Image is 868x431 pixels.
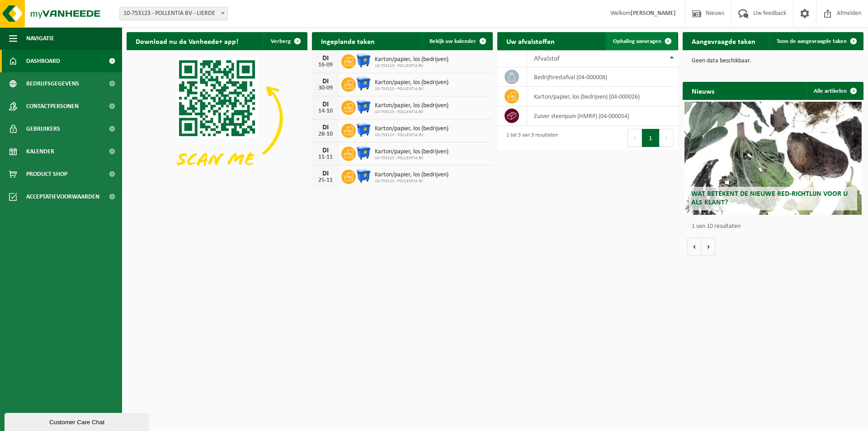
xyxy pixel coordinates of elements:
span: Ophaling aanvragen [613,38,661,44]
span: Bekijk uw kalender [429,38,476,44]
a: Ophaling aanvragen [606,32,677,50]
button: Vorige [687,237,702,256]
span: Verberg [271,38,291,44]
div: 25-11 [316,177,335,184]
div: DI [316,170,335,177]
span: Karton/papier, los (bedrijven) [375,171,448,179]
span: Kalender [26,140,54,163]
div: 16-09 [316,62,335,68]
span: Karton/papier, los (bedrijven) [375,102,448,109]
div: DI [316,55,335,62]
div: 28-10 [316,131,335,137]
img: WB-1100-HPE-BE-01 [356,168,371,184]
span: Wat betekent de nieuwe RED-richtlijn voor u als klant? [691,190,848,206]
h2: Ingeplande taken [312,32,384,50]
span: 10-753123 - POLLENTIA BV [375,179,448,184]
div: DI [316,78,335,85]
button: Volgende [702,237,716,256]
h2: Download nu de Vanheede+ app! [127,32,247,50]
span: Acceptatievoorwaarden [26,185,99,208]
img: Download de VHEPlus App [127,50,307,186]
img: WB-1100-HPE-BE-01 [356,76,371,91]
img: WB-1100-HPE-BE-01 [356,53,371,68]
a: Toon de aangevraagde taken [769,32,863,50]
div: 11-11 [316,154,335,161]
td: zuiver steenpuin (HMRP) (04-000054) [527,106,678,126]
span: Gebruikers [26,118,60,140]
div: DI [316,147,335,154]
span: Bedrijfsgegevens [26,72,79,95]
p: Geen data beschikbaar. [692,58,854,64]
button: 1 [642,129,660,147]
span: Toon de aangevraagde taken [777,38,847,44]
img: WB-1100-HPE-BE-01 [356,145,371,161]
span: Afvalstof [534,55,560,62]
strong: [PERSON_NAME] [631,10,676,17]
div: 30-09 [316,85,335,91]
button: Next [660,129,674,147]
span: 10-753123 - POLLENTIA BV - LIERDE [119,7,228,20]
span: Product Shop [26,163,67,185]
span: Contactpersonen [26,95,79,118]
div: 1 tot 3 van 3 resultaten [502,128,558,148]
span: 10-753123 - POLLENTIA BV [375,156,448,161]
a: Wat betekent de nieuwe RED-richtlijn voor u als klant? [684,102,862,215]
span: Karton/papier, los (bedrijven) [375,125,448,133]
div: DI [316,101,335,108]
button: Verberg [264,32,307,50]
iframe: chat widget [5,411,151,431]
td: karton/papier, los (bedrijven) (04-000026) [527,87,678,106]
span: 10-753123 - POLLENTIA BV [375,86,448,92]
a: Alle artikelen [807,82,863,100]
img: WB-1100-HPE-BE-01 [356,122,371,137]
td: bedrijfsrestafval (04-000008) [527,67,678,87]
img: WB-1100-HPE-BE-01 [356,99,371,114]
button: Previous [627,129,642,147]
span: Navigatie [26,27,54,50]
a: Bekijk uw kalender [422,32,492,50]
span: 10-753123 - POLLENTIA BV [375,63,448,69]
h2: Aangevraagde taken [683,32,764,50]
span: 10-753123 - POLLENTIA BV - LIERDE [120,7,227,20]
span: 10-753123 - POLLENTIA BV [375,133,448,138]
p: 1 van 10 resultaten [692,223,859,230]
span: Karton/papier, los (bedrijven) [375,56,448,63]
h2: Uw afvalstoffen [497,32,564,50]
div: 14-10 [316,108,335,114]
h2: Nieuws [683,82,723,99]
span: 10-753123 - POLLENTIA BV [375,109,448,115]
span: Karton/papier, los (bedrijven) [375,79,448,86]
div: DI [316,124,335,131]
span: Karton/papier, los (bedrijven) [375,148,448,156]
span: Dashboard [26,50,60,72]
